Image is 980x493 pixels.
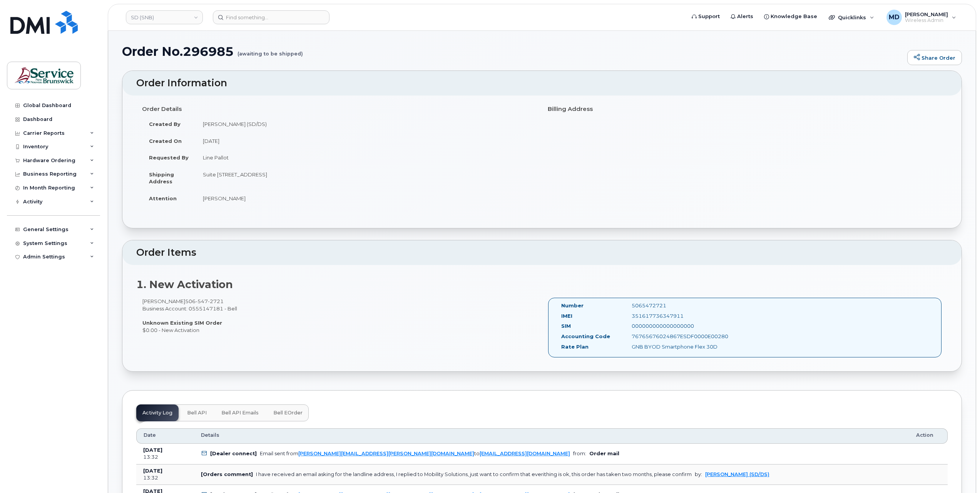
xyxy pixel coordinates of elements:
h2: Order Items [136,247,948,258]
div: 351617736347911 [626,312,724,320]
td: [PERSON_NAME] [196,190,536,207]
h4: Order Details [142,106,536,112]
div: Email sent from to [260,451,570,456]
div: 000000000000000000 [626,322,724,330]
span: 547 [196,298,208,304]
h2: Order Information [136,78,948,89]
td: Line Pallot [196,149,536,166]
strong: Created By [149,121,181,127]
label: Number [561,302,584,309]
td: [PERSON_NAME] (SD/DS) [196,116,536,132]
b: [Dealer connect] [210,451,257,456]
span: Bell API Emails [221,410,259,416]
b: [Orders comment] [201,471,253,477]
a: [PERSON_NAME][EMAIL_ADDRESS][PERSON_NAME][DOMAIN_NAME] [298,451,474,456]
strong: Requested By [149,154,189,161]
small: (awaiting to be shipped) [237,45,303,57]
strong: Created On [149,138,182,144]
strong: Shipping Address [149,171,174,185]
b: [DATE] [143,468,162,474]
span: 2721 [208,298,224,304]
div: 13:32 [143,454,187,461]
h1: Order No.296985 [122,45,903,58]
strong: Unknown Existing SIM Order [142,320,222,326]
span: Bell API [187,410,207,416]
strong: 1. New Activation [136,278,233,291]
label: Rate Plan [561,343,589,350]
label: SIM [561,322,571,330]
span: by: [695,471,702,477]
b: [DATE] [143,447,162,453]
a: [EMAIL_ADDRESS][DOMAIN_NAME] [480,451,570,456]
b: Order mail [589,451,619,456]
td: Suite [STREET_ADDRESS] [196,166,536,190]
td: [DATE] [196,132,536,149]
div: [PERSON_NAME] Business Account: 0555147181 - Bell $0.00 - New Activation [136,298,542,334]
a: [PERSON_NAME] (SD/DS) [705,471,769,477]
h4: Billing Address [548,106,942,112]
div: 76765676024867ESDF0000E00280 [626,333,724,340]
span: Details [201,432,219,439]
div: I have received an email asking for the landline address, I replied to Mobility Solutions, just w... [256,471,692,477]
a: Share Order [907,50,962,65]
div: 13:32 [143,475,187,481]
span: Bell eOrder [273,410,303,416]
strong: Attention [149,195,177,201]
span: 506 [185,298,224,304]
th: Action [909,428,948,444]
span: Date [144,432,156,439]
div: GNB BYOD Smartphone Flex 30D [626,343,724,350]
label: Accounting Code [561,333,610,340]
span: from: [573,451,586,456]
div: 5065472721 [626,302,724,309]
label: IMEI [561,312,572,320]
